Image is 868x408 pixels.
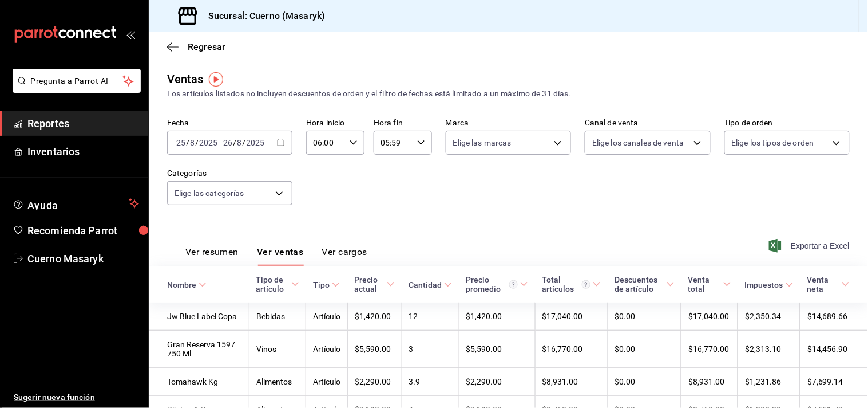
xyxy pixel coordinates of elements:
[167,70,204,88] div: Ventas
[167,88,850,100] div: Los artículos listados no incluyen descuentos de orden y el filtro de fechas está limitado a un m...
[209,72,223,87] img: Tooltip marker
[535,331,608,368] td: $16,770.00
[27,197,124,210] span: Ayuda
[175,187,244,199] span: Elige las categorías
[608,331,681,368] td: $0.00
[738,368,800,396] td: $1,231.86
[466,275,528,293] span: Precio promedio
[185,246,239,266] button: Ver resumen
[189,138,195,147] input: --
[688,275,721,293] div: Venta total
[237,138,243,147] input: --
[724,119,850,127] label: Tipo de orden
[807,275,850,293] span: Venta neta
[306,368,348,396] td: Artículo
[313,280,330,289] div: Tipo
[322,246,368,266] button: Ver cargos
[688,275,731,293] span: Venta total
[31,75,123,87] span: Pregunta a Parrot AI
[409,280,442,289] div: Cantidad
[256,275,299,293] span: Tipo de artículo
[681,331,738,368] td: $16,770.00
[355,275,395,293] span: Precio actual
[348,331,402,368] td: $5,590.00
[402,303,459,331] td: 12
[509,280,518,289] svg: Precio promedio = Total artículos / cantidad
[306,331,348,368] td: Artículo
[681,303,738,331] td: $17,040.00
[199,138,218,147] input: ----
[745,280,794,289] span: Impuestos
[223,138,233,147] input: --
[167,119,292,127] label: Fecha
[167,280,207,289] span: Nombre
[149,331,249,368] td: Gran Reserva 1597 750 Ml
[243,138,246,147] span: /
[348,368,402,396] td: $2,290.00
[615,275,675,293] span: Descuentos de artículo
[246,138,265,147] input: ----
[313,280,340,289] span: Tipo
[27,223,139,238] span: Recomienda Parrot
[257,246,304,266] button: Ver ventas
[681,368,738,396] td: $8,931.00
[233,138,236,147] span: /
[800,303,868,331] td: $14,689.66
[27,116,139,131] span: Reportes
[249,331,306,368] td: Vinos
[355,275,385,293] div: Precio actual
[167,41,225,52] button: Regresar
[348,303,402,331] td: $1,420.00
[402,368,459,396] td: 3.9
[535,303,608,331] td: $17,040.00
[542,275,601,293] span: Total artículos
[306,119,364,127] label: Hora inicio
[459,303,535,331] td: $1,420.00
[771,239,850,253] button: Exportar a Excel
[306,303,348,331] td: Artículo
[800,331,868,368] td: $14,456.90
[14,391,139,403] span: Sugerir nueva función
[446,119,571,127] label: Marca
[186,138,189,147] span: /
[149,303,249,331] td: Jw Blue Label Copa
[188,41,225,52] span: Regresar
[800,368,868,396] td: $7,699.14
[199,9,325,23] h3: Sucursal: Cuerno (Masaryk)
[27,251,139,266] span: Cuerno Masaryk
[8,83,141,95] a: Pregunta a Parrot AI
[374,119,432,127] label: Hora fin
[185,246,367,266] div: navigation tabs
[167,280,196,289] div: Nombre
[542,275,590,293] div: Total artículos
[608,303,681,331] td: $0.00
[167,170,292,178] label: Categorías
[126,30,135,39] button: open_drawer_menu
[459,331,535,368] td: $5,590.00
[402,331,459,368] td: 3
[615,275,664,293] div: Descuentos de artículo
[466,275,518,293] div: Precio promedio
[608,368,681,396] td: $0.00
[807,275,839,293] div: Venta neta
[149,368,249,396] td: Tomahawk Kg
[195,138,199,147] span: /
[732,137,814,148] span: Elige los tipos de orden
[592,137,684,148] span: Elige los canales de venta
[256,275,288,293] div: Tipo de artículo
[13,69,141,93] button: Pregunta a Parrot AI
[409,280,452,289] span: Cantidad
[745,280,783,289] div: Impuestos
[249,368,306,396] td: Alimentos
[738,303,800,331] td: $2,350.34
[585,119,710,127] label: Canal de venta
[738,331,800,368] td: $2,313.10
[249,303,306,331] td: Bebidas
[219,138,221,147] span: -
[459,368,535,396] td: $2,290.00
[582,280,590,289] svg: El total artículos considera cambios de precios en los artículos así como costos adicionales por ...
[535,368,608,396] td: $8,931.00
[27,144,139,159] span: Inventarios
